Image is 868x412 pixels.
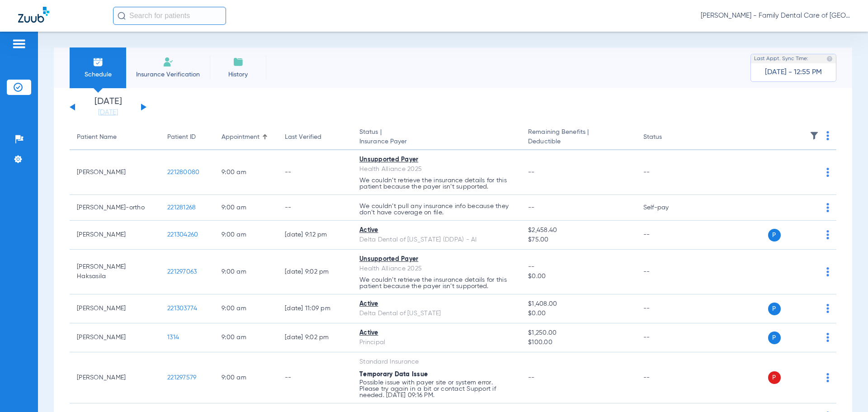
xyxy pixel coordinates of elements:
[12,38,26,49] img: hamburger-icon
[636,195,697,221] td: Self-pay
[528,204,535,211] span: --
[636,323,697,352] td: --
[214,250,278,294] td: 9:00 AM
[167,305,197,312] span: 221303774
[636,352,697,403] td: --
[70,352,160,403] td: [PERSON_NAME]
[163,57,174,67] img: Manual Insurance Verification
[278,195,352,221] td: --
[359,357,514,367] div: Standard Insurance
[359,203,514,216] p: We couldn’t pull any insurance info because they don’t have coverage on file.
[765,68,822,77] span: [DATE] - 12:55 PM
[278,352,352,403] td: --
[70,250,160,294] td: [PERSON_NAME] Haksasila
[167,133,196,142] div: Patient ID
[636,250,697,294] td: --
[528,374,535,381] span: --
[93,57,104,67] img: Schedule
[81,108,135,117] a: [DATE]
[118,12,126,20] img: Search Icon
[528,235,628,245] span: $75.00
[70,323,160,352] td: [PERSON_NAME]
[352,125,521,150] th: Status |
[359,328,514,338] div: Active
[233,57,244,67] img: History
[528,272,628,281] span: $0.00
[167,374,196,381] span: 221297579
[285,133,345,142] div: Last Verified
[701,11,850,20] span: [PERSON_NAME] - Family Dental Care of [GEOGRAPHIC_DATA]
[214,294,278,323] td: 9:00 AM
[214,150,278,195] td: 9:00 AM
[768,331,781,344] span: P
[217,70,259,79] span: History
[278,221,352,250] td: [DATE] 9:12 PM
[167,204,196,211] span: 221281268
[826,203,829,212] img: group-dot-blue.svg
[70,150,160,195] td: [PERSON_NAME]
[76,70,119,79] span: Schedule
[826,131,829,140] img: group-dot-blue.svg
[528,338,628,347] span: $100.00
[278,150,352,195] td: --
[278,323,352,352] td: [DATE] 9:02 PM
[810,131,819,140] img: filter.svg
[70,195,160,221] td: [PERSON_NAME]-ortho
[636,221,697,250] td: --
[77,133,153,142] div: Patient Name
[133,70,203,79] span: Insurance Verification
[359,299,514,309] div: Active
[359,177,514,190] p: We couldn’t retrieve the insurance details for this patient because the payer isn’t supported.
[826,267,829,276] img: group-dot-blue.svg
[70,294,160,323] td: [PERSON_NAME]
[77,133,117,142] div: Patient Name
[768,371,781,384] span: P
[359,338,514,347] div: Principal
[214,221,278,250] td: 9:00 AM
[278,294,352,323] td: [DATE] 11:09 PM
[528,328,628,338] span: $1,250.00
[826,230,829,239] img: group-dot-blue.svg
[359,379,514,398] p: Possible issue with payer site or system error. Please try again in a bit or contact Support if n...
[81,97,135,117] li: [DATE]
[113,7,226,25] input: Search for patients
[768,229,781,242] span: P
[214,195,278,221] td: 9:00 AM
[826,56,833,62] img: last sync help info
[167,334,179,341] span: 1314
[528,226,628,235] span: $2,458.40
[636,125,697,150] th: Status
[222,133,270,142] div: Appointment
[359,165,514,174] div: Health Alliance 2025
[359,371,428,378] span: Temporary Data Issue
[528,299,628,309] span: $1,408.00
[278,250,352,294] td: [DATE] 9:02 PM
[359,137,514,147] span: Insurance Payer
[359,235,514,245] div: Delta Dental of [US_STATE] (DDPA) - AI
[359,255,514,264] div: Unsupported Payer
[359,264,514,274] div: Health Alliance 2025
[18,7,49,23] img: Zuub Logo
[826,168,829,177] img: group-dot-blue.svg
[359,155,514,165] div: Unsupported Payer
[359,226,514,235] div: Active
[826,304,829,313] img: group-dot-blue.svg
[285,133,321,142] div: Last Verified
[214,323,278,352] td: 9:00 AM
[528,137,628,147] span: Deductible
[359,309,514,318] div: Delta Dental of [US_STATE]
[528,309,628,318] span: $0.00
[222,133,259,142] div: Appointment
[167,269,197,275] span: 221297063
[826,373,829,382] img: group-dot-blue.svg
[167,133,207,142] div: Patient ID
[768,303,781,315] span: P
[528,169,535,175] span: --
[636,294,697,323] td: --
[521,125,636,150] th: Remaining Benefits |
[214,352,278,403] td: 9:00 AM
[70,221,160,250] td: [PERSON_NAME]
[528,262,628,272] span: --
[167,232,198,238] span: 221304260
[826,333,829,342] img: group-dot-blue.svg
